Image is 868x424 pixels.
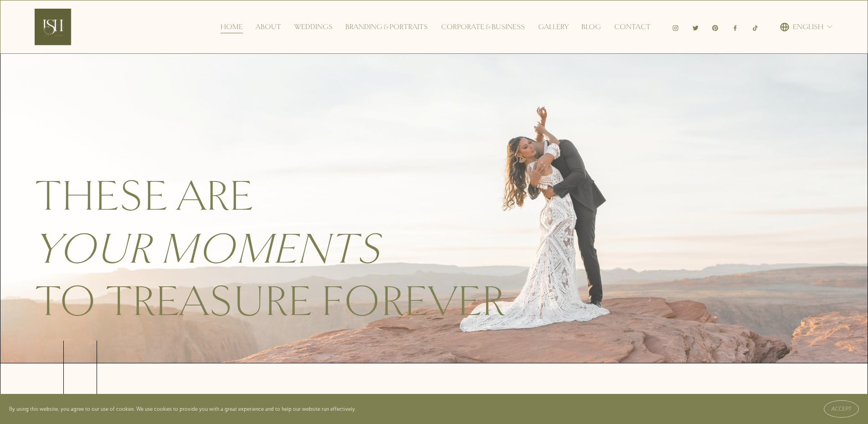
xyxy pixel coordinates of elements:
span: Accept [831,406,852,412]
a: Home [221,20,243,34]
p: By using this website, you agree to our use of cookies. We use cookies to provide you with a grea... [9,404,356,414]
a: About [256,20,281,34]
a: Branding & Portraits [345,20,428,34]
a: Pinterest [712,24,719,31]
a: TikTok [752,24,759,31]
a: Gallery [538,20,569,34]
div: language picker [780,20,833,34]
a: Weddings [294,20,333,34]
span: English [793,21,823,34]
span: These are to treasure forever [35,171,505,327]
a: Blog [581,20,601,34]
button: Accept [824,400,859,418]
a: Twitter [692,24,699,31]
a: Instagram [672,24,679,31]
img: Ish Picturesque [35,9,71,45]
a: Corporate & Business [441,20,525,34]
a: Contact [614,20,651,34]
a: Facebook [732,24,739,31]
em: your moments [35,223,380,275]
